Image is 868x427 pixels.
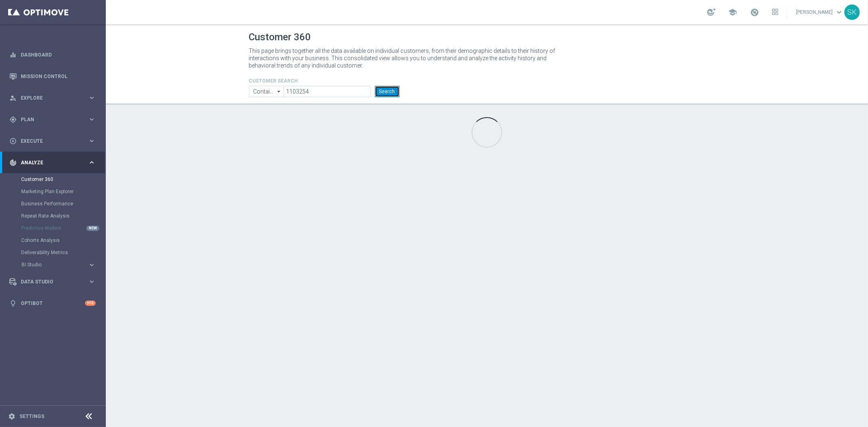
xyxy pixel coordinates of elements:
[9,300,96,307] button: lightbulb Optibot +10
[795,6,844,18] a: [PERSON_NAME]keyboard_arrow_down
[85,301,96,306] div: +10
[9,116,17,123] i: gps_fixed
[21,292,85,314] a: Optibot
[88,137,96,145] i: keyboard_arrow_right
[375,86,400,97] button: Search
[844,4,860,20] div: SK
[88,159,96,166] i: keyboard_arrow_right
[88,261,96,269] i: keyboard_arrow_right
[249,78,400,84] h4: CUSTOMER SEARCH
[9,94,88,102] div: Explore
[9,51,17,59] i: equalizer
[21,198,105,210] div: Business Performance
[9,95,96,101] button: person_search Explore keyboard_arrow_right
[9,159,17,166] i: track_changes
[284,86,370,97] input: Enter CID, Email, name or phone
[21,237,85,244] a: Cohorts Analysis
[9,94,17,102] i: person_search
[21,185,105,198] div: Marketing Plan Explorer
[9,278,88,285] div: Data Studio
[9,137,17,145] i: play_circle_outline
[21,188,85,195] a: Marketing Plan Explorer
[21,139,88,144] span: Execute
[9,138,96,144] button: play_circle_outline Execute keyboard_arrow_right
[9,116,88,123] div: Plan
[21,210,105,222] div: Repeat Rate Analysis
[21,96,88,100] span: Explore
[9,116,96,123] button: gps_fixed Plan keyboard_arrow_right
[21,44,96,65] a: Dashboard
[21,259,105,271] div: BI Studio
[9,73,96,80] button: Mission Control
[9,137,88,145] div: Execute
[21,117,88,122] span: Plan
[728,8,737,17] span: school
[22,262,80,267] span: BI Studio
[21,173,105,185] div: Customer 360
[835,8,844,17] span: keyboard_arrow_down
[9,279,96,285] button: Data Studio keyboard_arrow_right
[21,65,96,87] a: Mission Control
[88,115,96,123] i: keyboard_arrow_right
[275,86,283,97] i: arrow_drop_down
[88,94,96,102] i: keyboard_arrow_right
[21,246,105,259] div: Deliverability Metrics
[249,47,562,69] p: This page brings together all the data available on individual customers, from their demographic ...
[86,226,99,231] div: NEW
[20,414,44,419] a: Settings
[21,200,85,207] a: Business Performance
[21,213,85,219] a: Repeat Rate Analysis
[21,249,85,256] a: Deliverability Metrics
[21,234,105,246] div: Cohorts Analysis
[9,65,96,87] div: Mission Control
[249,31,725,43] h1: Customer 360
[21,176,85,183] a: Customer 360
[9,52,96,58] button: equalizer Dashboard
[22,262,88,267] div: BI Studio
[249,86,284,97] input: Contains
[9,44,96,65] div: Dashboard
[88,278,96,285] i: keyboard_arrow_right
[21,222,105,234] div: Predictive Models
[21,279,88,284] span: Data Studio
[21,261,96,268] button: BI Studio keyboard_arrow_right
[8,413,15,420] i: settings
[9,300,17,307] i: lightbulb
[21,160,88,165] span: Analyze
[9,159,88,166] div: Analyze
[9,159,96,166] button: track_changes Analyze keyboard_arrow_right
[9,292,96,314] div: Optibot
